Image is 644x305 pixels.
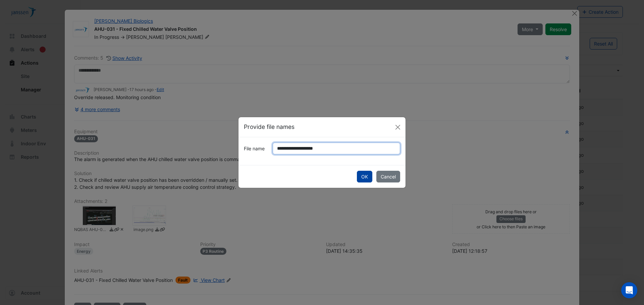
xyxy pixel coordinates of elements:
[393,122,403,132] button: Close
[357,171,372,182] button: OK
[376,171,400,182] button: Cancel
[621,282,637,298] div: Open Intercom Messenger
[240,143,269,154] label: File name
[244,123,294,131] h5: Provide file names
